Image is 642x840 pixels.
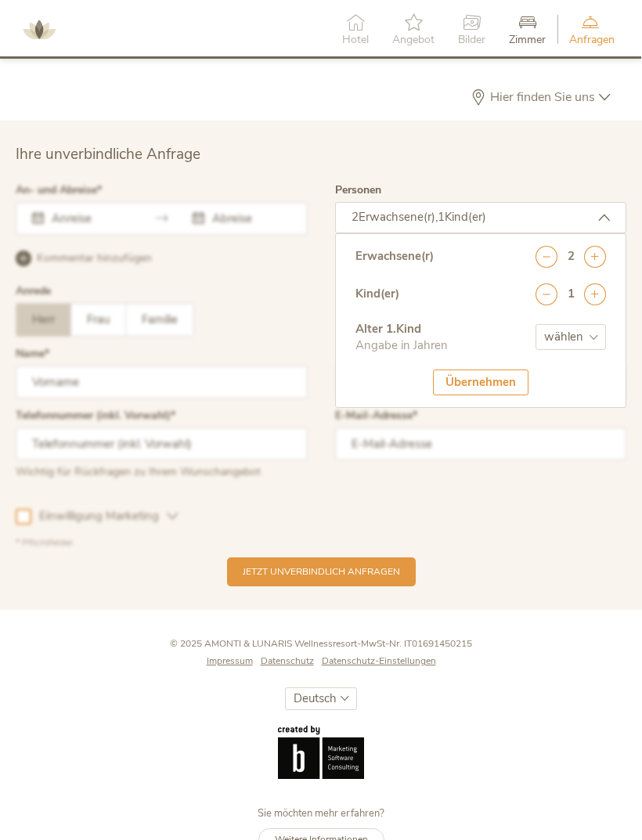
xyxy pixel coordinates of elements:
div: Erwachsene(r) [355,248,434,265]
img: AMONTI & LUNARIS Wellnessresort [16,6,63,53]
span: Zimmer [509,34,546,45]
span: Bilder [458,34,485,45]
div: Angabe in Jahren [355,337,448,354]
span: Jetzt unverbindlich anfragen [243,565,400,579]
span: 2 [352,209,359,225]
span: Datenschutz-Einstellungen [322,654,436,667]
span: Angebot [392,34,435,45]
span: © 2025 AMONTI & LUNARIS Wellnessresort [170,637,357,650]
div: Übernehmen [433,370,528,395]
span: Impressum [207,654,253,667]
div: Alter 1 . Kind [355,321,448,337]
div: 1 [568,286,575,302]
span: Hotel [342,34,369,45]
img: Brandnamic GmbH | Leading Hospitality Solutions [278,726,364,779]
label: Personen [335,185,381,196]
a: Impressum [207,654,261,668]
span: Ihre unverbindliche Anfrage [16,144,200,164]
div: Kind(er) [355,286,399,302]
span: MwSt-Nr. IT01691450215 [361,637,472,650]
span: Anfragen [569,34,615,45]
span: Datenschutz [261,654,314,667]
div: 2 [568,248,575,265]
span: - [357,637,361,650]
a: Datenschutz-Einstellungen [322,654,436,668]
span: Hier finden Sie uns [486,91,599,103]
span: Sie möchten mehr erfahren? [258,806,384,820]
a: AMONTI & LUNARIS Wellnessresort [16,23,63,34]
span: Erwachsene(r), [359,209,438,225]
span: 1 [438,209,445,225]
a: Datenschutz [261,654,322,668]
span: Kind(er) [445,209,486,225]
